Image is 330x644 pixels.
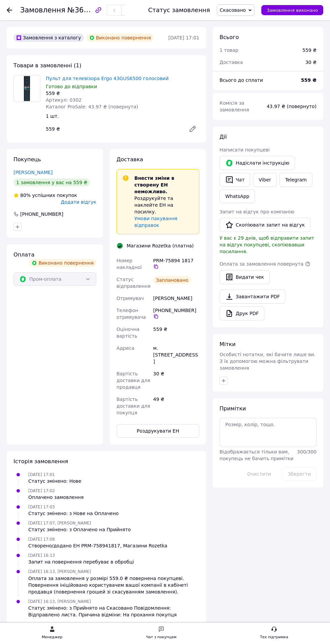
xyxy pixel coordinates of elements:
span: Отримувач [117,296,144,301]
span: Покупець [13,156,41,163]
div: Оплачено замовлення [28,494,84,501]
button: Видати чек [220,270,270,284]
span: 300 / 300 [297,449,317,454]
div: Статус змінено: з Оплачено на Прийнято [28,526,131,533]
button: Скопіювати запит на відгук [220,218,310,232]
div: Оплата за замовлення у розмірі 559.0 ₴ повернена покупцеві. Повернення ініційовано користувачем в... [28,575,199,595]
span: Написати покупцеві [220,147,270,152]
span: Телефон отримувача [117,308,146,320]
span: Внести зміни в створену ЕН неможливо. [134,175,174,194]
span: Оплата за замовлення повернута [220,261,303,267]
div: Статус змінено: Нове [28,478,81,484]
div: Тех підтримка [260,634,288,641]
span: Оціночна вартість [117,327,139,339]
span: Відображається тільки вам, покупець не бачить примітки [220,449,293,461]
span: 80% [20,193,31,198]
div: 49 ₴ [152,393,201,419]
a: Друк PDF [220,306,264,320]
div: [PHONE_NUMBER] [153,307,199,319]
div: Статус змінено: з Нове на Оплачено [28,510,119,517]
span: Вартість доставки для покупця [117,397,150,415]
p: Роздрукуйте та наклейте ЕН на посилку. [134,195,194,215]
a: Пульт для телевізора Ergo 43GUS6500 голосовий [46,76,169,81]
div: 30 ₴ [152,368,201,393]
div: 559 ₴ [152,323,201,342]
a: Завантажити PDF [220,290,286,304]
span: Мітки [220,341,236,347]
span: [DATE] 17:08 [28,537,55,542]
span: [DATE] 17:02 [28,488,55,493]
div: Чат з покупцем [146,634,176,641]
span: Оплата [13,251,34,258]
span: Доставка [220,60,243,65]
div: 1 шт. [43,111,202,121]
a: Telegram [279,173,312,187]
div: [PERSON_NAME] [152,292,201,304]
a: WhatsApp [220,190,255,203]
div: 559 ₴ [46,90,199,97]
a: Viber [253,173,276,187]
div: 30 ₴ [301,55,321,70]
span: Вартість доставки для продавця [117,371,150,390]
div: Магазини Rozetka (платна) [125,242,195,249]
div: PRM-75894 1817 [153,257,199,269]
span: [DATE] 16:13, [PERSON_NAME] [28,599,91,604]
span: 1 товар [220,47,238,53]
span: Готово до відправки [46,84,97,89]
div: 1 замовлення у вас на 559 ₴ [13,178,90,187]
button: Чат [220,173,250,187]
div: Заплановано [153,276,191,284]
div: Створено/додано ЕН PRM-758941817, Магазини Rozetka [28,542,167,549]
a: [PERSON_NAME] [13,170,53,175]
span: Адреса [117,345,134,351]
span: [DATE] 17:01 [28,472,55,477]
span: Замовлення виконано [267,8,318,13]
span: Всього до сплати [220,77,263,83]
div: Виконано повернення [29,259,96,267]
span: Дії [220,134,227,140]
time: [DATE] 17:01 [168,35,199,40]
span: Примітки [220,405,246,412]
span: [DATE] 17:07, [PERSON_NAME] [28,521,91,526]
span: [DATE] 17:03 [28,505,55,509]
span: Статус відправлення [117,277,151,289]
div: успішних покупок [13,192,77,199]
div: Виконано повернення [87,34,154,42]
span: Каталог ProSale: 43.97 ₴ (повернута) [46,104,138,109]
div: Статус замовлення [148,7,210,13]
span: Артикул: 0302 [46,97,81,103]
a: Умови пакування відправок [134,216,177,228]
span: У вас є 29 днів, щоб відправити запит на відгук покупцеві, скопіювавши посилання. [220,235,314,254]
span: Всього [220,34,239,40]
span: Замовлення [20,6,65,14]
span: Товари в замовленні (1) [13,62,81,69]
span: [DATE] 16:13, [PERSON_NAME] [28,569,91,574]
span: Доставка [117,156,143,163]
span: Історія замовлення [13,458,68,465]
div: [PHONE_NUMBER] [20,211,64,217]
div: Статус змінено: з Прийнято на Скасовано Повідомлення: Відправлено листа. Причина відміни: На прох... [28,605,199,618]
div: Запит на повернення перебуває в обробці [28,558,134,565]
button: Роздрукувати ЕН [117,424,199,438]
div: м. [STREET_ADDRESS] [152,342,201,368]
span: Номер накладної [117,258,142,270]
span: Особисті нотатки, які бачите лише ви. З їх допомогою можна фільтрувати замовлення [220,352,316,371]
span: Скасовано [220,7,246,13]
span: Додати відгук [61,199,96,205]
span: 43.97 ₴ (повернуто) [267,104,317,109]
b: 559 ₴ [301,77,317,83]
div: 559 ₴ [43,124,183,134]
span: [DATE] 16:13 [28,553,55,558]
button: Надіслати інструкцію [220,156,295,170]
div: Замовлення з каталогу [13,34,84,42]
div: Менеджер [42,634,62,641]
a: Редагувати [186,122,199,136]
span: №366191785 [67,6,115,14]
span: Запит на відгук про компанію [220,209,294,214]
div: 559 ₴ [302,47,317,54]
button: Замовлення виконано [261,5,323,15]
div: Повернутися назад [7,7,12,13]
img: Пульт для телевізора Ergo 43GUS6500 голосовий [17,75,37,102]
span: Комісія за замовлення [220,100,249,112]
